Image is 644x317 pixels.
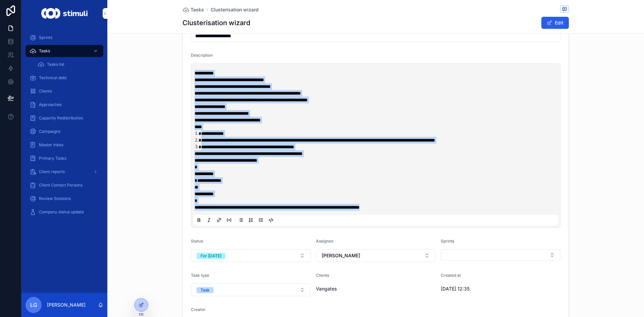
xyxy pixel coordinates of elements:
button: Select Button [191,283,311,296]
span: Clients [316,273,329,278]
span: Clients [39,89,52,94]
span: Status [191,239,203,244]
span: Review Sessions [39,196,71,201]
button: Select Button [316,249,436,262]
a: Client Contact Persons [25,179,103,191]
div: scrollable content [21,27,107,227]
span: Task type [191,273,209,278]
span: Campaigns [39,129,60,134]
a: Approaches [25,99,103,111]
a: Company status update [25,206,103,218]
div: For [DATE] [201,253,221,259]
a: Clients [25,85,103,97]
a: Review Sessions [25,193,103,205]
span: Client reports [39,169,65,174]
span: [DATE] 12:35 [441,285,529,292]
span: LG [30,301,37,309]
button: Select Button [441,249,560,261]
span: Approaches [39,102,62,107]
a: Sprints [25,32,103,44]
div: Task [201,287,210,293]
a: Primary Tasks [25,152,103,164]
span: Tasks [39,48,50,54]
span: Sprints [39,35,52,40]
img: App logo [41,8,87,19]
span: Creator [191,307,206,312]
span: Tasks [191,6,204,13]
span: Client Contact Persons [39,182,83,188]
a: Technical debt [25,72,103,84]
span: Primary Tasks [39,156,66,161]
a: Tasks [25,45,103,57]
span: Assignee [316,239,333,244]
span: Tasks list [47,62,64,67]
p: [PERSON_NAME] [47,302,86,308]
a: Master Inbox [25,139,103,151]
span: Capacity Redistribution [39,115,83,121]
span: Company status update [39,209,84,215]
span: [PERSON_NAME] [322,252,360,259]
span: Master Inbox [39,142,64,148]
span: Description [191,53,213,58]
a: Clusterisation wizard [211,6,259,13]
a: Campaigns [25,125,103,138]
a: Tasks list [34,58,103,70]
a: Capacity Redistribution [25,112,103,124]
span: Technical debt [39,75,67,81]
a: Client reports [25,166,103,178]
span: Sprints [441,239,454,244]
span: Vangates [316,285,337,292]
a: Tasks [182,6,204,13]
h1: Clusterisation wizard [182,18,250,28]
span: Created at [441,273,461,278]
button: Edit [541,17,569,29]
button: Select Button [191,249,311,262]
